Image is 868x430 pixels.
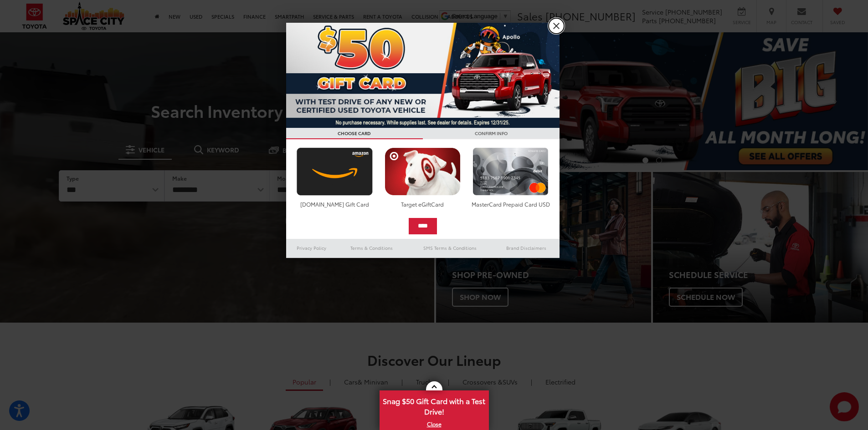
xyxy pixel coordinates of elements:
div: [DOMAIN_NAME] Gift Card [294,200,375,208]
h3: CONFIRM INFO [423,128,560,139]
img: targetcard.png [382,147,463,196]
a: Terms & Conditions [337,243,406,253]
a: Privacy Policy [286,243,337,253]
a: Brand Disclaimers [493,243,560,253]
h3: CHOOSE CARD [286,128,423,139]
div: Target eGiftCard [382,200,463,208]
img: 53411_top_152338.jpg [286,23,560,128]
span: Snag $50 Gift Card with a Test Drive! [380,391,488,419]
img: amazoncard.png [294,147,375,196]
a: SMS Terms & Conditions [407,243,493,253]
div: MasterCard Prepaid Card USD [470,200,551,208]
img: mastercard.png [470,147,551,196]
